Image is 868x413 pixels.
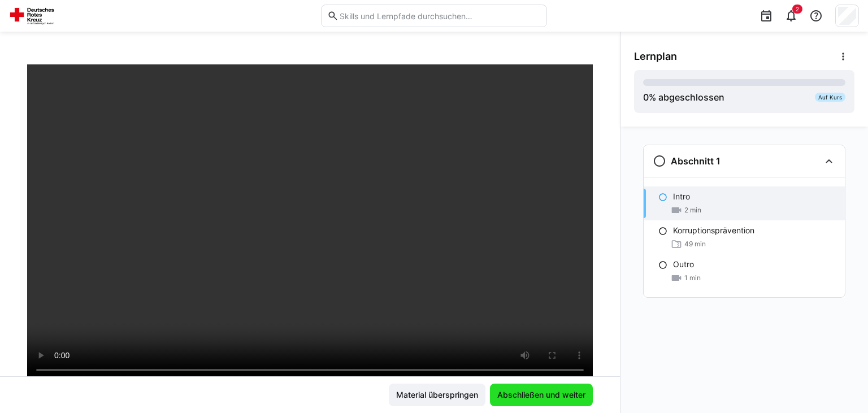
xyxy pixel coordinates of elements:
button: Abschließen und weiter [490,384,593,406]
div: Auf Kurs [815,93,845,102]
span: 0 [643,92,649,103]
span: 1 min [684,273,701,282]
span: 2 [796,6,799,12]
h3: Abschnitt 1 [671,155,721,167]
div: % abgeschlossen [643,90,724,104]
span: 2 min [684,206,701,215]
button: Material überspringen [389,384,485,406]
span: Lernplan [634,50,677,63]
span: Abschließen und weiter [496,389,587,401]
input: Skills und Lernpfade durchsuchen… [338,11,541,21]
span: Material überspringen [394,389,480,401]
p: Outro [673,259,694,270]
p: Intro [673,191,690,202]
span: 49 min [684,240,706,249]
p: Korruptionsprävention [673,225,754,236]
